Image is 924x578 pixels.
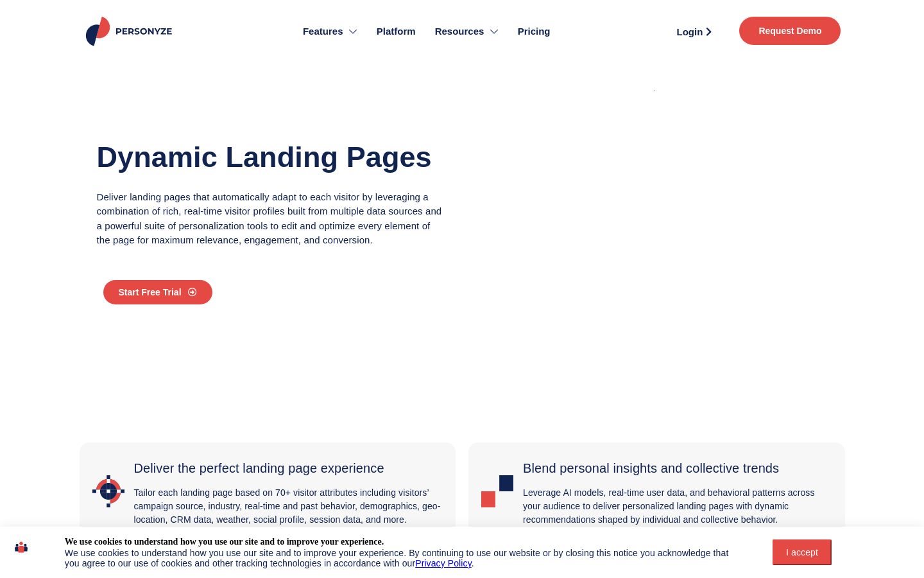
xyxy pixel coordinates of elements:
[65,536,384,548] div: We use cookies to understand how you use our site and to improve your experience.
[377,24,416,39] span: Platform
[677,27,703,37] span: Login
[518,24,551,39] span: Pricing
[415,558,472,568] a: Privacy Policy
[662,22,726,41] a: Login
[435,24,484,39] span: Resources
[83,17,178,46] img: Personyze logo
[773,539,832,565] button: I accept
[367,6,425,57] a: Platform
[523,486,832,527] p: Leverage AI models, real-time user data, and behavioral patterns across your audience to deliver ...
[303,24,343,39] span: Features
[523,461,779,475] span: Blend personal insights and collective trends
[758,26,821,35] span: Request Demo
[134,486,443,527] p: Tailor each landing page based on 70+ visitor attributes including visitors’ campaign source, ind...
[97,190,443,248] p: Deliver landing pages that automatically adapt to each visitor by leveraging a combination of ric...
[134,461,384,475] span: Deliver the perfect landing page experience
[103,280,212,304] a: Start Free Trial
[654,90,654,91] img: mail 2
[780,547,824,557] div: I accept
[119,288,182,297] span: Start Free Trial
[425,6,508,57] a: Resources
[293,6,367,57] a: Features
[97,137,443,177] h1: Dynamic Landing Pages
[739,17,841,45] a: Request Demo
[15,536,28,558] img: icon
[65,548,745,568] div: We use cookies to understand how you use our site and to improve your experience. By continuing t...
[508,6,560,57] a: Pricing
